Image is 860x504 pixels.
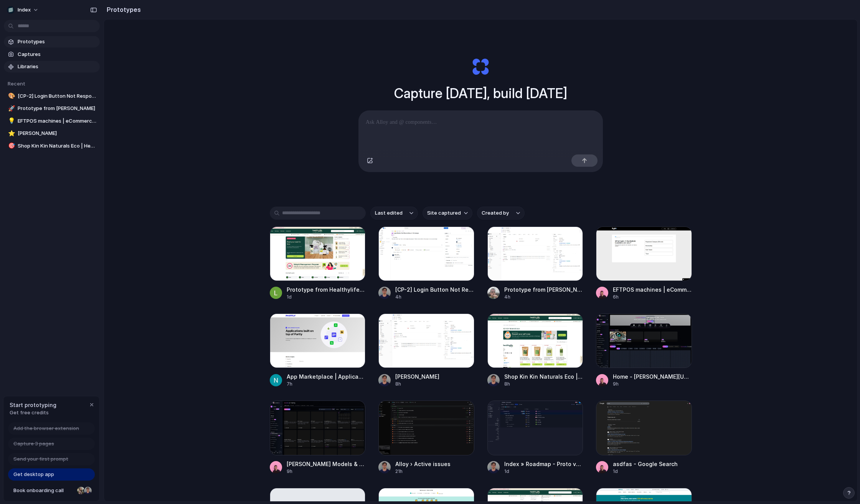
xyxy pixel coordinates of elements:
[287,286,366,294] div: Prototype from Healthylife & Healthylife Pharmacy (Formerly Superpharmacy)
[287,294,366,300] div: 1d
[18,117,97,125] span: EFTPOS machines | eCommerce | free quote | Tyro
[378,401,474,474] a: Alloy › Active issuesAlloy › Active issues21h
[7,142,15,150] button: 🎯
[270,401,366,474] a: Leonardo Ai Models & Training - Leonardo.Ai[PERSON_NAME] Models & Training - [PERSON_NAME][URL]9h
[370,207,418,220] button: Last edited
[4,4,43,16] button: Index
[13,440,54,448] span: Capture 3 pages
[4,115,100,127] a: 💡EFTPOS machines | eCommerce | free quote | Tyro
[8,129,13,138] div: ⭐
[613,286,692,294] div: EFTPOS machines | eCommerce | free quote | Tyro
[613,468,678,475] div: 1d
[7,105,15,112] button: 🚀
[504,460,583,468] div: Index » Roadmap - Proto variant
[504,373,583,381] div: Shop Kin Kin Naturals Eco | Healthylife
[8,80,25,87] span: Recent
[395,286,474,294] div: [CP-2] Login Button Not Responding on Homepage - Jira
[76,486,86,495] div: Nicole Kubica
[504,468,583,475] div: 1d
[395,381,439,387] div: 8h
[487,401,583,474] a: Index » Roadmap - Proto variantIndex » Roadmap - Proto variant1d
[596,314,692,387] a: Home - Leonardo.AiHome - [PERSON_NAME][URL]9h
[18,38,97,46] span: Prototypes
[18,6,31,14] span: Index
[18,142,97,150] span: Shop Kin Kin Naturals Eco | Healthylife
[10,409,56,417] span: Get free credits
[395,373,439,381] div: [PERSON_NAME]
[13,425,79,432] span: Add the browser extension
[8,468,95,481] a: Get desktop app
[4,49,100,60] a: Captures
[596,227,692,300] a: EFTPOS machines | eCommerce | free quote | TyroEFTPOS machines | eCommerce | free quote | Tyro6h
[427,209,461,217] span: Site captured
[613,294,692,300] div: 6h
[423,207,472,220] button: Site captured
[287,373,366,381] div: App Marketplace | Applications built on top of Partly Infrastructure
[487,314,583,387] a: Shop Kin Kin Naturals Eco | HealthylifeShop Kin Kin Naturals Eco | Healthylife8h
[395,460,451,468] div: Alloy › Active issues
[13,487,74,494] span: Book onboarding call
[394,83,567,103] h1: Capture [DATE], build [DATE]
[613,381,692,387] div: 9h
[4,36,100,48] a: Prototypes
[8,117,13,125] div: 💡
[18,92,97,100] span: [CP-2] Login Button Not Responding on Homepage - Jira
[613,373,692,381] div: Home - [PERSON_NAME][URL]
[7,92,15,100] button: 🎨
[477,207,525,220] button: Created by
[504,286,583,294] div: Prototype from [PERSON_NAME]
[504,381,583,387] div: 8h
[287,460,366,468] div: [PERSON_NAME] Models & Training - [PERSON_NAME][URL]
[487,227,583,300] a: Prototype from Aleksi Kallio - AttioPrototype from [PERSON_NAME]4h
[4,103,100,114] a: 🚀Prototype from [PERSON_NAME]
[270,314,366,387] a: App Marketplace | Applications built on top of Partly InfrastructureApp Marketplace | Application...
[287,468,366,475] div: 9h
[7,117,15,125] button: 💡
[375,209,403,217] span: Last edited
[104,5,141,14] h2: Prototypes
[378,314,474,387] a: Aleksi Kallio - Attio[PERSON_NAME]8h
[270,227,366,300] a: Prototype from Healthylife & Healthylife Pharmacy (Formerly Superpharmacy)Prototype from Healthyl...
[13,471,54,478] span: Get desktop app
[4,140,100,152] a: 🎯Shop Kin Kin Naturals Eco | Healthylife
[18,130,97,137] span: [PERSON_NAME]
[18,63,97,71] span: Libraries
[504,294,583,300] div: 4h
[482,209,509,217] span: Created by
[4,90,100,102] a: 🎨[CP-2] Login Button Not Responding on Homepage - Jira
[83,486,92,495] div: Christian Iacullo
[8,104,13,113] div: 🚀
[18,105,97,112] span: Prototype from [PERSON_NAME]
[287,381,366,387] div: 7h
[596,401,692,474] a: asdfas - Google Searchasdfas - Google Search1d
[613,460,678,468] div: asdfas - Google Search
[4,128,100,139] a: ⭐[PERSON_NAME]
[395,294,474,300] div: 4h
[378,227,474,300] a: [CP-2] Login Button Not Responding on Homepage - Jira[CP-2] Login Button Not Responding on Homepa...
[13,455,68,463] span: Send your first prompt
[395,468,451,475] div: 21h
[8,92,13,100] div: 🎨
[7,130,15,137] button: ⭐
[8,141,13,150] div: 🎯
[10,401,56,409] span: Start prototyping
[18,51,97,58] span: Captures
[4,61,100,72] a: Libraries
[8,484,95,497] a: Book onboarding call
